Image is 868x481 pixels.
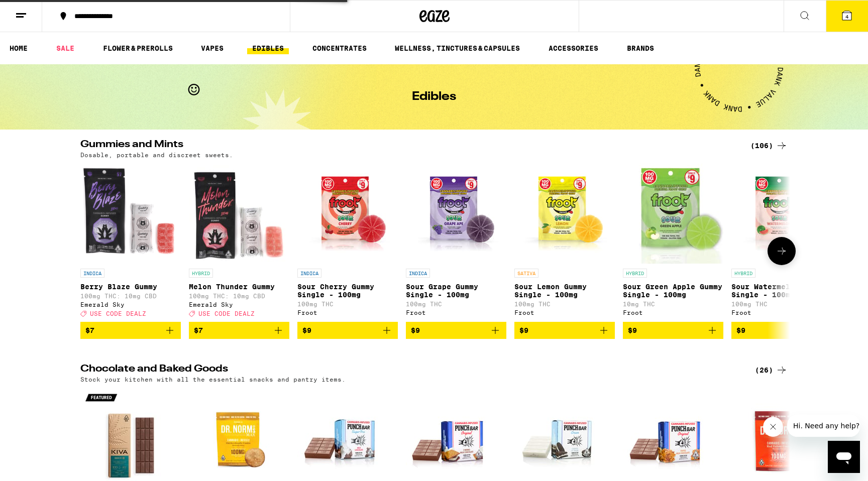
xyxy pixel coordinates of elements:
[787,415,860,437] iframe: Message from company
[731,269,755,278] p: HYBRID
[297,163,398,322] a: Open page for Sour Cherry Gummy Single - 100mg from Froot
[196,42,229,54] a: VAPES
[406,309,506,316] div: Froot
[623,322,723,339] button: Add to bag
[406,283,506,299] p: Sour Grape Gummy Single - 100mg
[5,42,33,54] a: HOME
[406,269,430,278] p: INDICA
[622,42,659,54] a: BRANDS
[80,163,181,322] a: Open page for Berry Blaze Gummy from Emerald Sky
[297,163,398,264] img: Froot - Sour Cherry Gummy Single - 100mg
[406,301,506,307] p: 100mg THC
[406,163,506,322] a: Open page for Sour Grape Gummy Single - 100mg from Froot
[731,301,832,307] p: 100mg THC
[514,322,615,339] button: Add to bag
[247,42,289,54] a: EDIBLES
[763,417,783,437] iframe: Close message
[406,163,506,264] img: Froot - Sour Grape Gummy Single - 100mg
[514,269,538,278] p: SATIVA
[189,269,213,278] p: HYBRID
[623,269,647,278] p: HYBRID
[98,42,178,54] a: FLOWER & PREROLLS
[80,293,181,299] p: 100mg THC: 10mg CBD
[623,301,723,307] p: 10mg THC
[189,301,289,308] div: Emerald Sky
[90,310,146,317] span: USE CODE DEALZ
[406,322,506,339] button: Add to bag
[519,326,528,334] span: $9
[189,163,289,322] a: Open page for Melon Thunder Gummy from Emerald Sky
[411,326,420,334] span: $9
[297,322,398,339] button: Add to bag
[198,310,255,317] span: USE CODE DEALZ
[826,1,868,32] button: 4
[189,283,289,291] p: Melon Thunder Gummy
[845,14,848,20] span: 4
[80,152,233,158] p: Dosable, portable and discreet sweets.
[628,326,637,334] span: $9
[189,293,289,299] p: 100mg THC: 10mg CBD
[189,322,289,339] button: Add to bag
[755,364,788,376] a: (26)
[297,269,321,278] p: INDICA
[731,283,832,299] p: Sour Watermelon Gummy Single - 100mg
[514,163,615,264] img: Froot - Sour Lemon Gummy Single - 100mg
[51,42,79,54] a: SALE
[80,364,738,376] h2: Chocolate and Baked Goods
[80,322,181,339] button: Add to bag
[412,91,456,103] h1: Edibles
[85,326,94,334] span: $7
[189,163,289,264] img: Emerald Sky - Melon Thunder Gummy
[297,301,398,307] p: 100mg THC
[736,326,745,334] span: $9
[194,326,203,334] span: $7
[731,322,832,339] button: Add to bag
[80,163,181,264] img: Emerald Sky - Berry Blaze Gummy
[623,163,723,264] img: Froot - Sour Green Apple Gummy Single - 100mg
[80,269,104,278] p: INDICA
[731,163,832,322] a: Open page for Sour Watermelon Gummy Single - 100mg from Froot
[514,163,615,322] a: Open page for Sour Lemon Gummy Single - 100mg from Froot
[80,140,738,152] h2: Gummies and Mints
[544,42,603,54] a: ACCESSORIES
[750,140,788,152] a: (106)
[514,309,615,316] div: Froot
[514,301,615,307] p: 100mg THC
[828,441,860,473] iframe: Button to launch messaging window
[80,376,346,383] p: Stock your kitchen with all the essential snacks and pantry items.
[302,326,311,334] span: $9
[307,42,372,54] a: CONCENTRATES
[623,283,723,299] p: Sour Green Apple Gummy Single - 100mg
[390,42,525,54] a: WELLNESS, TINCTURES & CAPSULES
[623,309,723,316] div: Froot
[514,283,615,299] p: Sour Lemon Gummy Single - 100mg
[731,163,832,264] img: Froot - Sour Watermelon Gummy Single - 100mg
[731,309,832,316] div: Froot
[80,283,181,291] p: Berry Blaze Gummy
[297,283,398,299] p: Sour Cherry Gummy Single - 100mg
[80,301,181,308] div: Emerald Sky
[623,163,723,322] a: Open page for Sour Green Apple Gummy Single - 100mg from Froot
[297,309,398,316] div: Froot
